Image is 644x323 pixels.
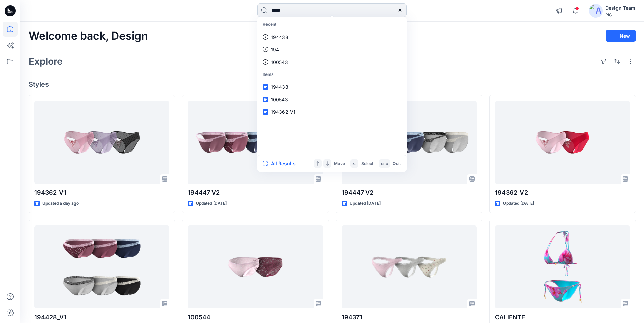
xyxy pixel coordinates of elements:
[342,188,477,197] p: 194447_V2
[271,59,288,66] p: 100543
[271,34,288,41] p: 194438
[495,313,630,322] p: CALIENTE
[34,225,169,308] a: 194428_V1
[34,188,169,197] p: 194362_V1
[342,225,477,308] a: 194371
[393,160,401,167] p: Quit
[495,188,630,197] p: 194362_V2
[350,200,381,207] p: Updated [DATE]
[259,18,405,31] p: Recent
[605,4,636,12] div: Design Team
[259,81,405,93] a: 194438
[34,313,169,322] p: 194428_V1
[606,30,636,42] button: New
[342,313,477,322] p: 194371
[188,313,323,322] p: 100544
[188,188,323,197] p: 194447_V2
[188,225,323,308] a: 100544
[263,159,300,168] button: All Results
[381,160,388,167] p: esc
[196,200,227,207] p: Updated [DATE]
[188,101,323,184] a: 194447_V2
[259,93,405,106] a: 100543
[259,43,405,56] a: 194
[495,225,630,308] a: CALIENTE
[271,109,295,115] span: 194362_V1
[361,160,373,167] p: Select
[589,4,603,18] img: avatar
[271,46,279,53] p: 194
[259,68,405,81] p: Items
[34,101,169,184] a: 194362_V1
[495,101,630,184] a: 194362_V2
[334,160,345,167] p: Move
[605,12,636,17] div: PIC
[29,56,63,67] h2: Explore
[342,101,477,184] a: 194447_V2
[29,30,148,42] h2: Welcome back, Design
[259,56,405,68] a: 100543
[271,84,288,90] span: 194438
[259,31,405,43] a: 194438
[259,106,405,118] a: 194362_V1
[503,200,534,207] p: Updated [DATE]
[271,96,288,102] span: 100543
[42,200,79,207] p: Updated a day ago
[29,80,636,88] h4: Styles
